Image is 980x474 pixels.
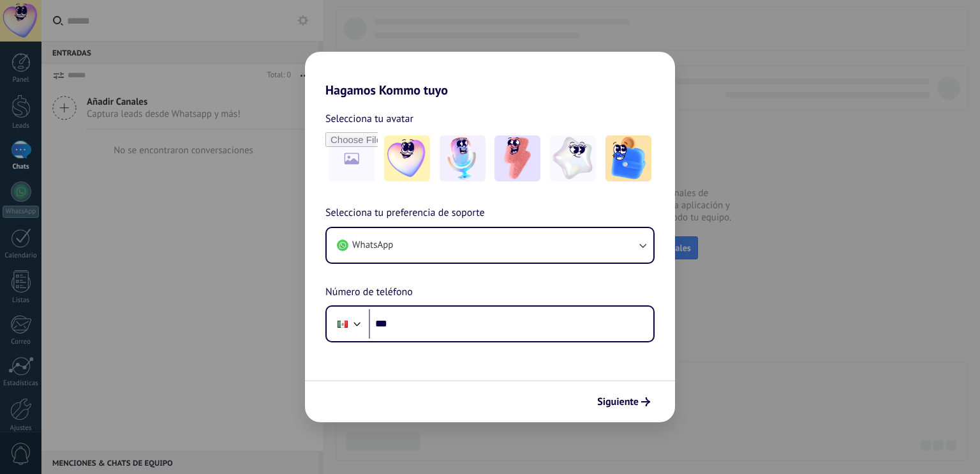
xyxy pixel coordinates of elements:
[440,135,486,181] img: -2.jpeg
[550,135,596,181] img: -4.jpeg
[384,135,430,181] img: -1.jpeg
[325,284,413,301] span: Número de teléfono
[305,52,675,98] h2: Hagamos Kommo tuyo
[352,239,393,252] span: WhatsApp
[597,397,639,406] span: Siguiente
[591,391,656,413] button: Siguiente
[605,135,651,181] img: -5.jpeg
[325,111,413,127] span: Selecciona tu avatar
[330,310,355,337] div: Mexico: + 52
[325,205,485,222] span: Selecciona tu preferencia de soporte
[327,228,653,263] button: WhatsApp
[494,135,540,181] img: -3.jpeg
